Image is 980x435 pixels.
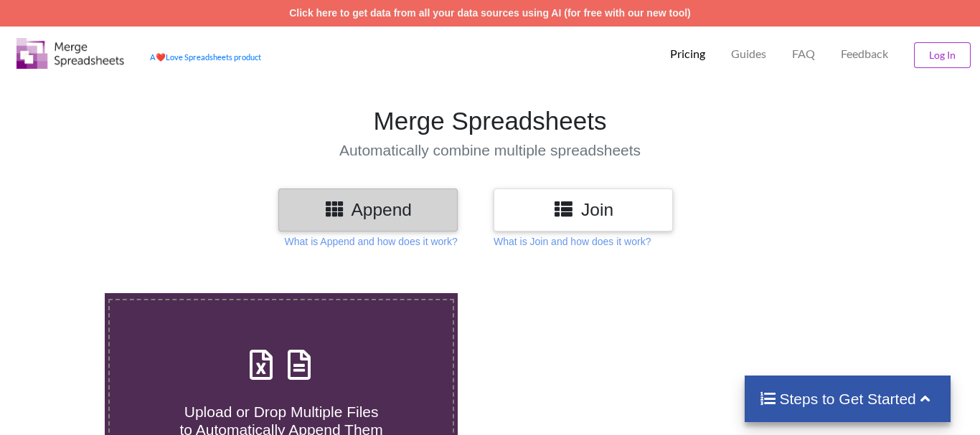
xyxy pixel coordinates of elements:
[285,234,458,249] p: What is Append and how does it work?
[156,52,166,62] span: heart
[759,390,936,408] h4: Steps to Get Started
[670,47,705,62] p: Pricing
[792,47,815,62] p: FAQ
[914,42,971,68] button: Log In
[289,199,447,220] h3: Append
[731,47,766,62] p: Guides
[504,199,662,220] h3: Join
[289,7,691,19] a: Click here to get data from all your data sources using AI (for free with our new tool)
[150,52,261,62] a: AheartLove Spreadsheets product
[841,48,888,59] span: Feedback
[494,234,651,249] p: What is Join and how does it work?
[17,38,124,69] img: Logo.png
